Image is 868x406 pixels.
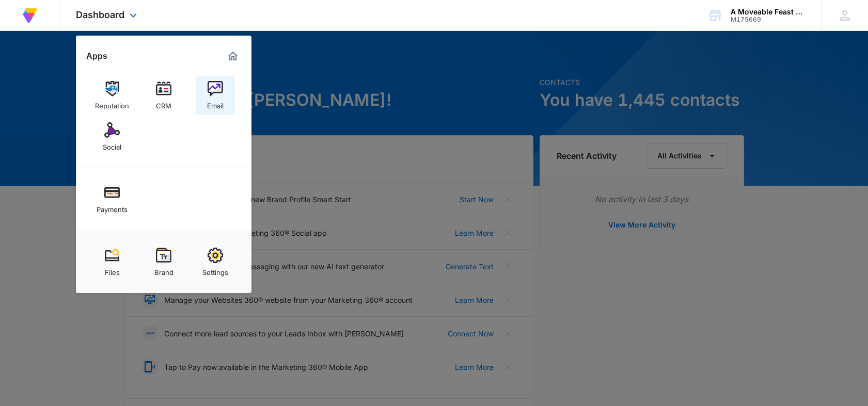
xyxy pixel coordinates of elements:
[92,242,132,282] a: Files
[225,48,241,64] a: Marketing 360® Dashboard
[196,76,235,115] a: Email
[154,263,173,277] div: Brand
[207,96,224,110] div: Email
[92,117,132,156] a: Social
[144,76,183,115] a: CRM
[92,76,132,115] a: Reputation
[144,242,183,282] a: Brand
[21,6,39,25] img: Volusion
[105,263,120,277] div: Files
[95,96,129,110] div: Reputation
[196,242,235,282] a: Settings
[156,96,171,110] div: CRM
[731,8,806,16] div: account name
[731,16,806,23] div: account id
[92,180,132,219] a: Payments
[97,200,128,214] div: Payments
[76,9,124,20] span: Dashboard
[202,263,228,277] div: Settings
[86,51,107,61] h2: Apps
[103,138,121,151] div: Social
